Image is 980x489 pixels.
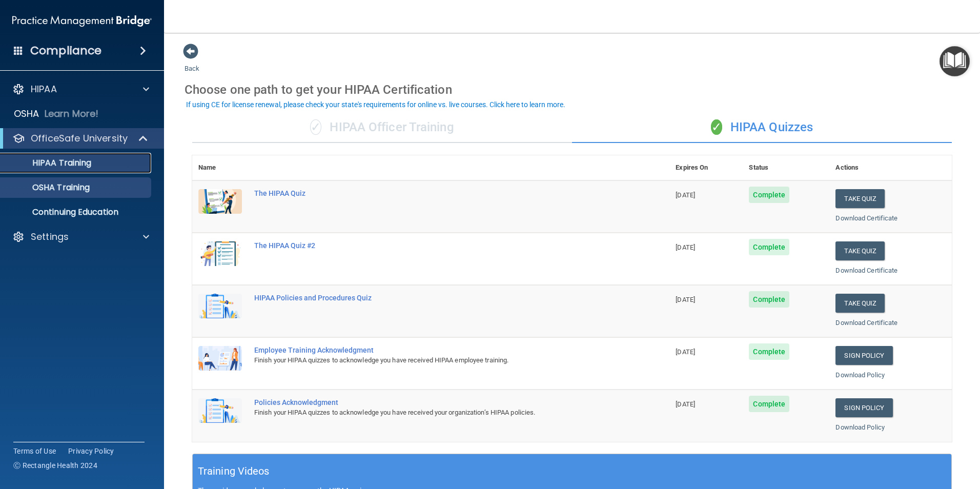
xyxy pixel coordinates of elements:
[835,214,897,222] a: Download Certificate
[835,189,885,208] button: Take Quiz
[185,75,959,105] div: Choose one path to get your HIPAA Certification
[31,83,57,95] p: HIPAA
[676,296,695,303] span: [DATE]
[676,348,695,356] span: [DATE]
[803,416,968,457] iframe: Drift Widget Chat Controller
[254,346,618,354] div: Employee Training Acknowledgment
[31,132,128,145] p: OfficeSafe University
[310,119,321,135] span: ✓
[254,294,618,302] div: HIPAA Policies and Procedures Quiz
[835,319,897,327] a: Download Certificate
[749,343,789,360] span: Complete
[186,101,565,108] div: If using CE for license renewal, please check your state's requirements for online vs. live cours...
[192,112,572,143] div: HIPAA Officer Training
[676,400,695,408] span: [DATE]
[749,239,789,255] span: Complete
[12,83,149,95] a: HIPAA
[829,155,952,180] th: Actions
[12,11,152,31] img: PMB logo
[254,398,618,406] div: Policies Acknowledgment
[254,241,618,250] div: The HIPAA Quiz #2
[749,187,789,203] span: Complete
[31,231,69,243] p: Settings
[254,189,618,197] div: The HIPAA Quiz
[676,243,695,251] span: [DATE]
[254,406,618,419] div: Finish your HIPAA quizzes to acknowledge you have received your organization’s HIPAA policies.
[835,267,897,274] a: Download Certificate
[669,155,743,180] th: Expires On
[835,398,892,417] a: Sign Policy
[12,231,149,243] a: Settings
[192,155,248,180] th: Name
[835,371,885,379] a: Download Policy
[940,46,970,76] button: Open Resource Center
[749,396,789,412] span: Complete
[254,354,618,366] div: Finish your HIPAA quizzes to acknowledge you have received HIPAA employee training.
[7,182,90,193] p: OSHA Training
[13,446,56,456] a: Terms of Use
[68,446,114,456] a: Privacy Policy
[743,155,829,180] th: Status
[711,119,722,135] span: ✓
[7,207,147,217] p: Continuing Education
[14,108,39,120] p: OSHA
[185,52,199,72] a: Back
[13,460,97,471] span: Ⓒ Rectangle Health 2024
[835,294,885,313] button: Take Quiz
[572,112,952,143] div: HIPAA Quizzes
[7,158,91,168] p: HIPAA Training
[835,241,885,260] button: Take Quiz
[749,291,789,308] span: Complete
[185,99,567,110] button: If using CE for license renewal, please check your state's requirements for online vs. live cours...
[30,44,101,58] h4: Compliance
[835,346,892,365] a: Sign Policy
[12,132,149,145] a: OfficeSafe University
[676,191,695,199] span: [DATE]
[45,108,99,120] p: Learn More!
[198,462,270,480] h5: Training Videos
